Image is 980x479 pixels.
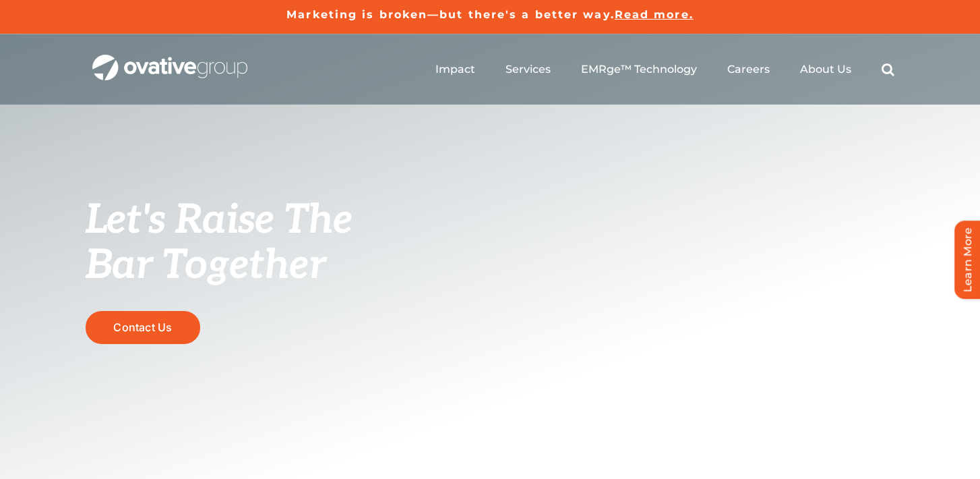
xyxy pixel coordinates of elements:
a: OG_Full_horizontal_WHT [92,53,247,66]
a: Impact [435,63,475,76]
a: Marketing is broken—but there's a better way. [286,8,615,21]
a: Contact Us [86,311,200,344]
nav: Menu [435,48,894,91]
a: EMRge™ Technology [581,63,697,76]
span: Contact Us [113,321,172,334]
a: Read more. [615,8,694,21]
span: Bar Together [86,242,326,290]
a: Services [506,63,551,76]
a: Search [882,63,894,76]
a: Careers [727,63,770,76]
a: About Us [800,63,851,76]
span: Let's Raise The [86,196,353,245]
